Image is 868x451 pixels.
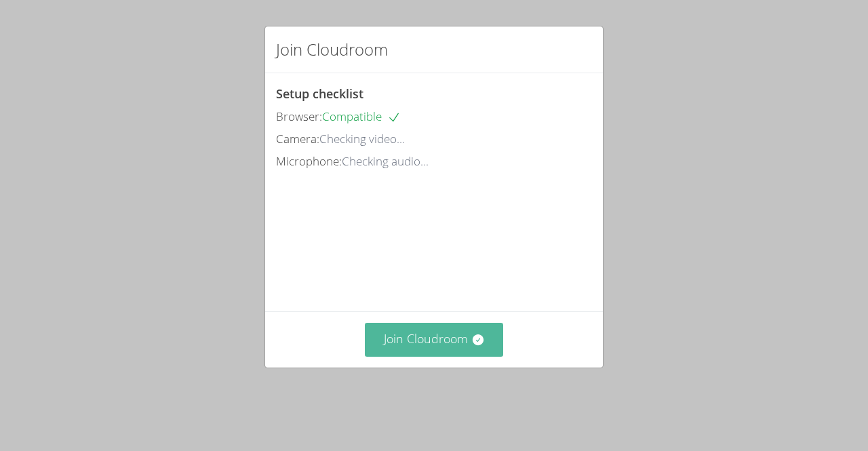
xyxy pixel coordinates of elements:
[276,131,319,146] span: Camera:
[365,323,504,356] button: Join Cloudroom
[319,131,405,146] span: Checking video...
[342,153,429,169] span: Checking audio...
[276,37,388,62] h2: Join Cloudroom
[276,153,342,169] span: Microphone:
[276,85,363,102] span: Setup checklist
[322,109,401,124] span: Compatible
[276,109,322,124] span: Browser:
